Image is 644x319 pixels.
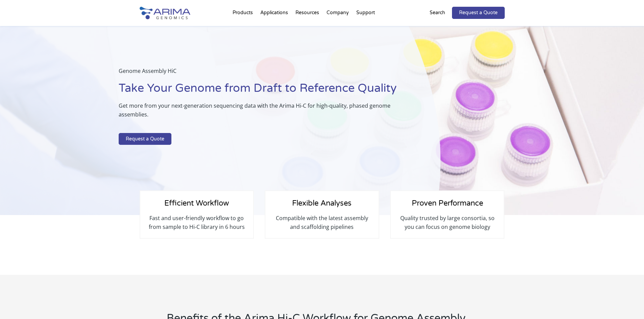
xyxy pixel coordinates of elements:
[430,8,445,17] p: Search
[412,199,483,208] span: Proven Performance
[452,7,505,19] a: Request a Quote
[272,214,372,231] p: Compatible with the latest assembly and scaffolding pipelines
[119,133,171,145] a: Request a Quote
[398,214,497,231] p: Quality trusted by large consortia, so you can focus on genome biology
[119,81,407,101] h1: Take Your Genome from Draft to Reference Quality
[292,199,352,208] span: Flexible Analyses
[119,101,407,124] p: Get more from your next-generation sequencing data with the Arima Hi-C for high-quality, phased g...
[119,67,407,81] p: Genome Assembly HiC
[147,214,246,231] p: Fast and user-friendly workflow to go from sample to Hi-C library in 6 hours
[164,199,229,208] span: Efficient Workflow
[140,7,190,19] img: Arima-Genomics-logo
